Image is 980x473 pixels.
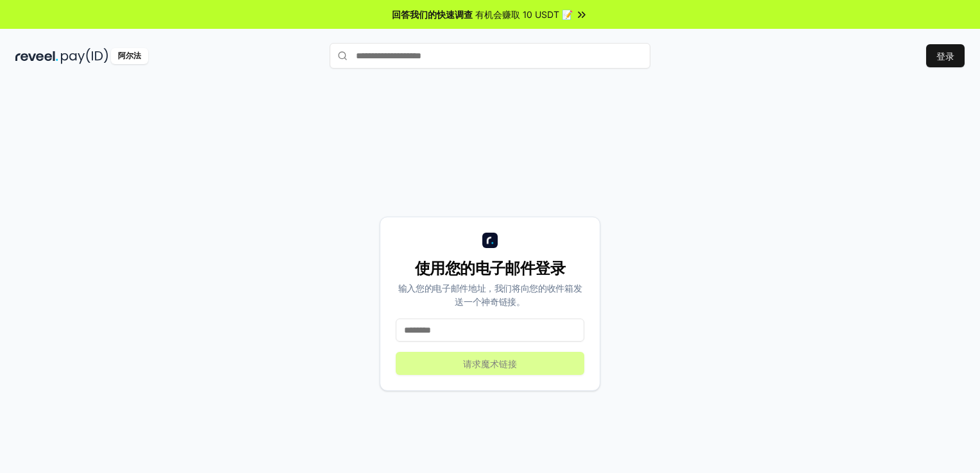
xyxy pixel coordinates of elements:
button: 登录 [926,44,965,67]
div: 输入您的电子邮件地址，我们将向您的收件箱发送一个神奇链接。 [396,281,584,308]
img: pay_id [61,48,108,64]
span: 回答我们的快速调查 [392,8,473,21]
img: reveel_dark [15,48,58,64]
img: logo_small [482,233,498,248]
div: 阿尔法 [111,48,148,64]
span: 有机会赚取 10 USDT 📝 [475,8,573,21]
div: 使用您的电子邮件登录 [396,258,584,279]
